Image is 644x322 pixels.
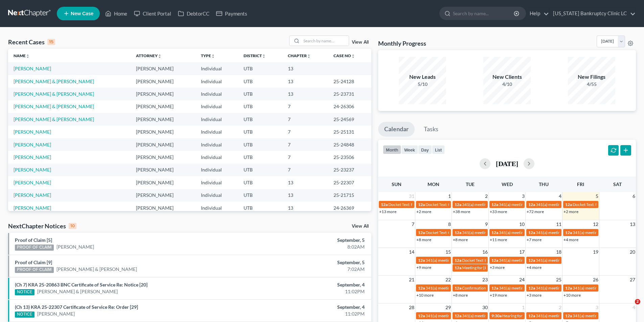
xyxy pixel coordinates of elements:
td: UTB [238,164,282,176]
span: Docket Text: for [PERSON_NAME] [462,258,523,263]
button: month [383,145,401,154]
span: Wed [502,181,513,187]
td: 25-25131 [328,125,372,138]
span: 7 [411,220,415,228]
span: 12a [528,258,535,263]
td: 25-24569 [328,113,372,125]
span: 30 [482,303,488,312]
span: 341(a) meeting for [PERSON_NAME] [573,285,638,291]
td: [PERSON_NAME] [131,151,195,163]
a: +10 more [416,293,434,298]
div: New Filings [568,73,615,81]
button: list [432,145,445,154]
a: [PERSON_NAME] [14,180,51,185]
td: 7 [282,138,328,151]
a: +8 more [453,237,468,242]
td: [PERSON_NAME] [131,202,195,214]
a: [PERSON_NAME] [14,154,51,160]
td: UTB [238,176,282,189]
span: 12a [491,285,498,291]
span: 25 [555,276,562,284]
td: [PERSON_NAME] [131,88,195,100]
a: [PERSON_NAME] [56,244,94,250]
a: Attorneyunfold_more [136,53,162,58]
i: unfold_more [211,54,215,58]
td: 13 [282,75,328,88]
td: Individual [195,202,238,214]
a: [PERSON_NAME] [14,66,51,71]
div: 11:02PM [253,310,365,317]
button: week [401,145,418,154]
div: New Leads [399,73,446,81]
a: Client Portal [131,7,175,20]
a: [PERSON_NAME] [14,205,51,211]
a: Payments [213,7,251,20]
div: 10 [69,223,76,229]
td: 24-26306 [328,100,372,113]
a: Proof of Claim [9] [15,259,52,265]
div: 15 [47,39,55,45]
div: PROOF OF CLAIM [15,267,54,273]
h2: [DATE] [496,160,518,167]
span: 4 [558,192,562,200]
span: Fri [577,181,584,187]
a: Help [526,7,549,20]
a: [PERSON_NAME] & [PERSON_NAME] [56,266,137,273]
span: 20 [629,248,636,256]
a: Home [102,7,131,20]
td: Individual [195,151,238,163]
div: 4/10 [483,81,531,88]
span: 12a [528,230,535,235]
a: (Ch 13) KRA 25-22307 Certificate of Service Re: Order [29] [15,304,138,310]
span: 12a [455,285,461,291]
span: 341(a) meeting for [PERSON_NAME] [425,258,491,263]
span: 341(a) meeting for [PERSON_NAME] [499,258,564,263]
td: [PERSON_NAME] [131,164,195,176]
span: 341(a) meeting for [PERSON_NAME] [462,313,527,318]
td: 25-23506 [328,151,372,163]
i: unfold_more [307,54,311,58]
span: Hearing for [PERSON_NAME] & [PERSON_NAME] [502,313,591,318]
div: NOTICE [15,312,34,318]
span: Docket Text: for [PERSON_NAME] [425,230,486,235]
input: Search by name... [301,36,349,46]
span: 12a [491,202,498,207]
div: PROOF OF CLAIM [15,245,54,251]
div: NextChapter Notices [8,222,76,230]
div: New Clients [483,73,531,81]
span: 28 [408,303,415,312]
span: 5 [595,192,599,200]
td: Individual [195,125,238,138]
a: View All [352,40,369,45]
div: NOTICE [15,289,34,295]
span: 12a [455,313,461,318]
span: 12a [418,258,425,263]
a: [PERSON_NAME] [14,167,51,172]
h3: Monthly Progress [378,39,426,47]
a: [PERSON_NAME] [14,129,51,135]
td: Individual [195,164,238,176]
span: 10 [519,220,525,228]
a: Chapterunfold_more [288,53,311,58]
td: UTB [238,189,282,202]
a: DebtorCC [175,7,213,20]
td: UTB [238,75,282,88]
td: [PERSON_NAME] [131,176,195,189]
div: 8:02AM [253,244,365,250]
button: day [418,145,432,154]
a: Districtunfold_more [244,53,266,58]
td: Individual [195,189,238,202]
td: 7 [282,164,328,176]
div: September, 5 [253,259,365,266]
span: 341(a) meeting for [PERSON_NAME] [536,285,601,291]
span: Docket Text: for [PERSON_NAME] [388,202,449,207]
span: 12a [381,202,388,207]
span: 31 [408,192,415,200]
a: [PERSON_NAME] & [PERSON_NAME] [14,78,94,84]
span: 12a [418,313,425,318]
div: September, 4 [253,281,365,288]
span: 12a [528,285,535,291]
td: 25-24128 [328,75,372,88]
a: +8 more [453,293,468,298]
td: 13 [282,176,328,189]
